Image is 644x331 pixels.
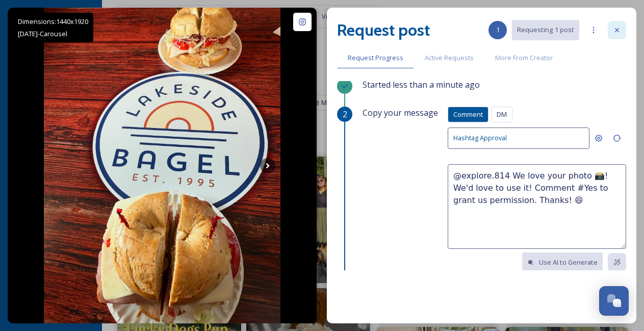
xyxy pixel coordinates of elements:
span: Dimensions: 1440 x 1920 [18,17,88,26]
img: Recent highlights: ✨sandwiches at lakeside_bagel ✨shopping at scotlandyardsgreenhouse ✨dulachan d... [44,8,280,323]
button: Requesting 1 post [512,20,579,40]
span: Request Progress [348,53,403,63]
span: DM [497,110,507,119]
h2: Request post [337,18,430,42]
span: Comment [453,110,483,119]
span: [DATE] - Carousel [18,29,67,38]
span: 1 [496,25,500,35]
span: Active Requests [425,53,474,63]
span: Started less than a minute ago [363,79,480,90]
button: Open Chat [599,286,629,316]
span: Copy your message [363,107,438,119]
button: Use AI to Generate [522,252,603,272]
span: 2 [343,108,347,120]
span: Hashtag Approval [453,133,507,143]
span: More From Creator [495,53,553,63]
textarea: @explore.814 We love your photo 📸! We'd love to use it! Comment #Yes to grant us permission. Than... [448,164,626,249]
